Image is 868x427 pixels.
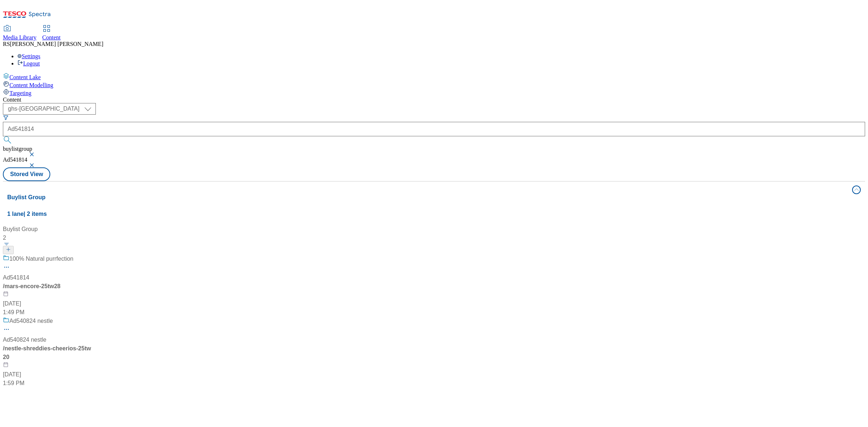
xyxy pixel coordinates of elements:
[3,73,865,81] a: Content Lake
[3,97,865,103] div: Content
[3,115,9,120] svg: Search Filters
[9,317,53,325] div: Ad540824 nestle
[3,345,91,360] span: / nestle-shreddies-cheerios-25tw20
[3,273,29,282] div: Ad541814
[3,41,10,47] span: RS
[3,146,32,152] span: buylistgroup
[7,193,848,202] h4: Buylist Group
[3,370,93,379] div: [DATE]
[3,379,93,388] div: 1:59 PM
[7,211,47,217] span: 1 lane | 2 items
[3,336,46,344] div: Ad540824 nestle
[9,74,41,80] span: Content Lake
[42,34,61,40] span: Content
[17,53,41,59] a: Settings
[3,308,93,317] div: 1:49 PM
[3,26,37,41] a: Media Library
[3,157,27,163] span: Ad541814
[9,90,31,96] span: Targeting
[3,234,93,242] div: 2
[9,255,73,263] div: 100% Natural purrfection
[3,283,60,289] span: / mars-encore-25tw28
[42,26,61,41] a: Content
[3,34,37,40] span: Media Library
[3,299,93,308] div: [DATE]
[3,81,865,89] a: Content Modelling
[10,41,103,47] span: [PERSON_NAME] [PERSON_NAME]
[9,82,53,88] span: Content Modelling
[3,167,50,181] button: Stored View
[3,89,865,97] a: Targeting
[17,60,40,67] a: Logout
[3,122,865,136] input: Search
[3,225,93,234] div: Buylist Group
[3,182,865,222] button: Buylist Group1 lane| 2 items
